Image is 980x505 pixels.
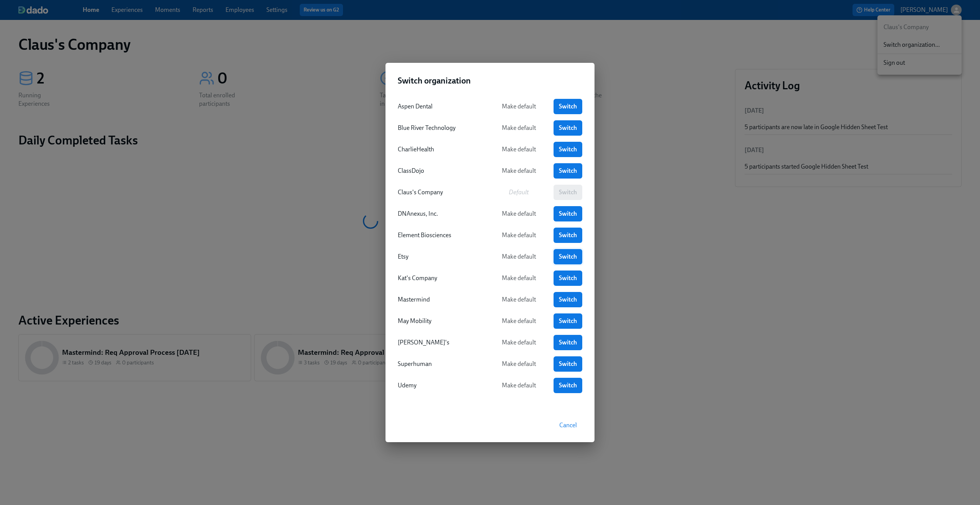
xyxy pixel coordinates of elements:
span: Switch [559,382,577,389]
a: Switch [554,271,582,286]
button: Make default [490,335,547,350]
button: Make default [490,99,547,114]
div: Aspen Dental [398,102,484,111]
button: Make default [490,163,547,179]
span: Cancel [559,421,577,429]
button: Make default [490,313,547,329]
button: Make default [490,206,547,221]
button: Make default [490,292,547,307]
button: Make default [490,356,547,372]
span: Switch [559,103,577,110]
span: Switch [559,339,577,346]
h2: Switch organization [398,75,582,87]
div: Mastermind [398,295,484,304]
button: Make default [490,142,547,157]
span: Switch [559,274,577,282]
span: Switch [559,231,577,239]
span: Make default [495,253,542,261]
div: Element Biosciences [398,231,484,239]
span: Switch [559,167,577,175]
span: Make default [495,317,542,325]
a: Switch [554,356,582,372]
span: Switch [559,124,577,132]
a: Switch [554,292,582,307]
span: Make default [495,231,542,239]
button: Make default [490,120,547,136]
a: Switch [554,206,582,221]
div: [PERSON_NAME]'s [398,338,484,347]
div: ClassDojo [398,167,484,175]
span: Switch [559,360,577,368]
button: Make default [490,378,547,393]
button: Make default [490,271,547,286]
span: Switch [559,146,577,153]
span: Make default [495,360,542,368]
span: Switch [559,253,577,261]
a: Switch [554,378,582,393]
button: Cancel [554,418,582,433]
a: Switch [554,335,582,350]
span: Make default [495,210,542,218]
a: Switch [554,249,582,264]
div: Superhuman [398,360,484,368]
div: Blue River Technology [398,124,484,132]
a: Switch [554,120,582,136]
span: Make default [495,382,542,389]
span: Make default [495,124,542,132]
div: Kat's Company [398,274,484,282]
button: Make default [490,228,547,243]
div: Udemy [398,381,484,390]
div: DNAnexus, Inc. [398,210,484,218]
span: Make default [495,167,542,175]
a: Switch [554,313,582,329]
div: Etsy [398,252,484,261]
span: Switch [559,296,577,303]
span: Make default [495,103,542,110]
a: Switch [554,163,582,179]
span: Switch [559,210,577,218]
div: CharlieHealth [398,145,484,154]
span: Make default [495,274,542,282]
span: Switch [559,317,577,325]
button: Make default [490,249,547,264]
a: Switch [554,99,582,114]
span: Make default [495,296,542,303]
a: Switch [554,142,582,157]
a: Switch [554,228,582,243]
span: Make default [495,146,542,153]
span: Make default [495,339,542,346]
div: Claus's Company [398,188,484,197]
div: May Mobility [398,317,484,325]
